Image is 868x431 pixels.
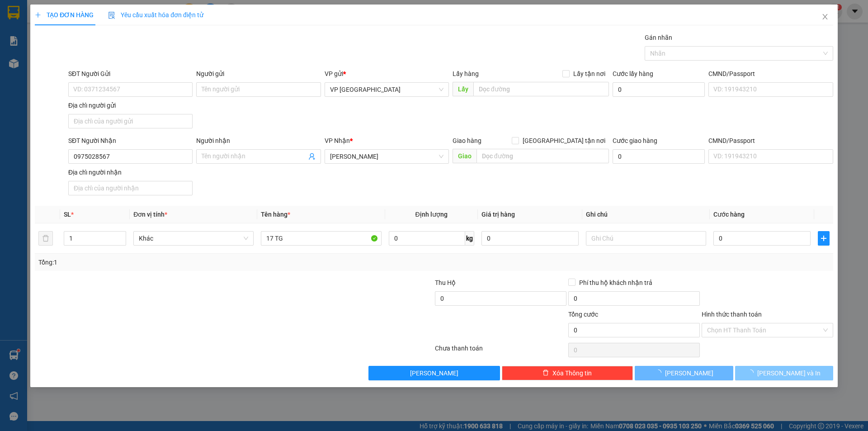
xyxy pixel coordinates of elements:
[435,279,456,286] span: Thu Hộ
[368,366,500,380] button: [PERSON_NAME]
[434,343,567,359] div: Chưa thanh toán
[821,13,829,20] span: close
[613,70,653,77] label: Cước lấy hàng
[261,211,290,218] span: Tên hàng
[108,12,115,19] img: icon
[708,69,833,79] div: CMND/Passport
[586,231,706,246] input: Ghi Chú
[645,34,672,41] label: Gán nhãn
[519,136,609,146] span: [GEOGRAPHIC_DATA] tận nơi
[68,114,193,128] input: Địa chỉ của người gửi
[62,49,120,59] li: VP [PERSON_NAME]
[542,369,549,377] span: delete
[465,231,474,246] span: kg
[708,136,833,146] div: CMND/Passport
[702,311,762,318] label: Hình thức thanh toán
[325,69,449,79] div: VP gửi
[665,368,713,378] span: [PERSON_NAME]
[38,231,53,246] button: delete
[68,69,193,79] div: SĐT Người Gửi
[568,311,598,318] span: Tổng cước
[481,231,579,246] input: 0
[35,11,94,19] span: TẠO ĐƠN HÀNG
[481,211,515,218] span: Giá trị hàng
[570,69,609,79] span: Lấy tận nơi
[453,70,479,77] span: Lấy hàng
[635,366,733,380] button: [PERSON_NAME]
[415,211,448,218] span: Định lượng
[38,257,335,267] div: Tổng: 1
[613,149,705,164] input: Cước giao hàng
[68,181,193,195] input: Địa chỉ của người nhận
[473,82,609,96] input: Dọc đường
[552,368,592,378] span: Xóa Thông tin
[747,369,757,376] span: loading
[502,366,633,380] button: deleteXóa Thông tin
[330,83,443,96] span: VP Sài Gòn
[757,368,821,378] span: [PERSON_NAME] và In
[62,61,69,67] span: environment
[308,153,316,160] span: user-add
[655,369,665,376] span: loading
[68,136,193,146] div: SĐT Người Nhận
[410,368,458,378] span: [PERSON_NAME]
[261,231,381,246] input: VD: Bàn, Ghế
[453,149,476,163] span: Giao
[576,278,656,288] span: Phí thu hộ khách nhận trả
[139,232,248,245] span: Khác
[35,12,41,18] span: plus
[5,49,62,79] li: VP VP [GEOGRAPHIC_DATA]
[476,149,609,163] input: Dọc đường
[108,11,203,19] span: Yêu cầu xuất hóa đơn điện tử
[818,231,830,246] button: plus
[325,137,350,144] span: VP Nhận
[613,137,657,144] label: Cước giao hàng
[453,137,481,144] span: Giao hàng
[330,150,443,163] span: Lê Đại Hành
[735,366,833,380] button: [PERSON_NAME] và In
[68,167,193,177] div: Địa chỉ người nhận
[68,100,193,110] div: Địa chỉ người gửi
[818,235,829,242] span: plus
[196,136,321,146] div: Người nhận
[196,69,321,79] div: Người gửi
[812,5,838,30] button: Close
[613,82,705,97] input: Cước lấy hàng
[582,206,710,223] th: Ghi chú
[133,211,167,218] span: Đơn vị tính
[5,5,131,38] li: CTy TNHH MTV ĐỨC ĐẠT
[713,211,745,218] span: Cước hàng
[64,211,71,218] span: SL
[453,82,473,96] span: Lấy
